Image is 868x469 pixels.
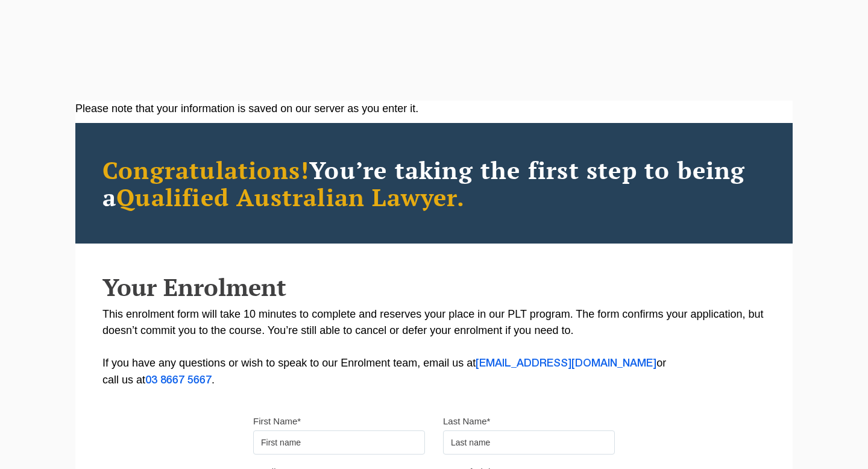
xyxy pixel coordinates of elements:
[476,359,656,368] a: [EMAIL_ADDRESS][DOMAIN_NAME]
[145,376,212,385] a: 03 8667 5667
[443,430,615,455] input: Last name
[102,154,309,186] span: Congratulations!
[75,101,793,117] div: Please note that your information is saved on our server as you enter it.
[253,415,301,427] label: First Name*
[443,415,490,427] label: Last Name*
[102,306,766,389] p: This enrolment form will take 10 minutes to complete and reserves your place in our PLT program. ...
[253,430,425,455] input: First name
[116,181,465,213] span: Qualified Australian Lawyer.
[102,274,766,300] h2: Your Enrolment
[102,156,766,210] h2: You’re taking the first step to being a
